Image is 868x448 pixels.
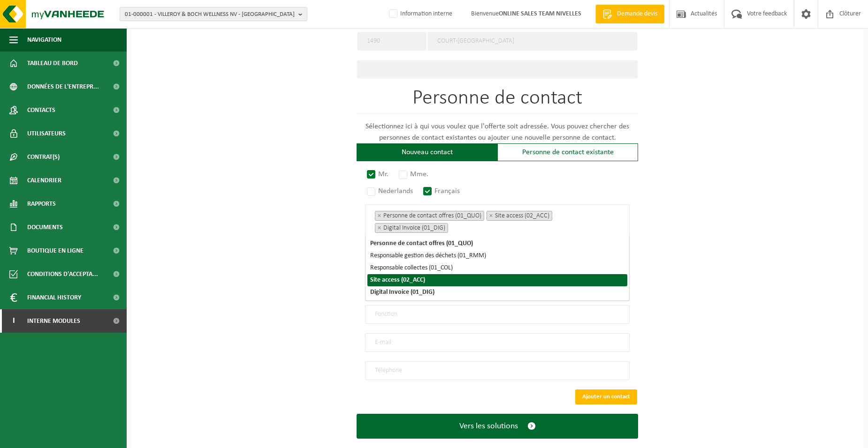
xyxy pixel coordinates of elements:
a: Demande devis [595,5,664,23]
input: Ville [427,32,638,51]
span: × [378,226,381,230]
label: Mr. [365,168,391,181]
span: Tableau de bord [27,52,78,75]
span: × [489,214,493,218]
input: Unité d'exploitation [357,60,638,79]
span: Navigation [27,28,61,52]
li: Site access (02_ACC) [367,274,627,286]
span: 01-000001 - VILLEROY & BOCH WELLNESS NV - [GEOGRAPHIC_DATA] [125,7,295,22]
button: Vers les solutions [357,414,638,439]
label: Nederlands [365,185,416,198]
div: Nouveau contact [357,143,497,161]
span: Interne modules [27,309,80,333]
p: Sélectionnez ici à qui vous voulez que l'offerte soit adressée. Vous pouvez chercher des personne... [357,121,638,143]
h1: Personne de contact [357,88,638,114]
span: Financial History [27,286,81,309]
input: Fonction [365,305,630,324]
li: Digital Invoice (01_DIG) [375,223,448,233]
span: Vers les solutions [459,421,518,431]
button: 01-000001 - VILLEROY & BOCH WELLNESS NV - [GEOGRAPHIC_DATA] [120,7,307,21]
input: code postal [357,32,426,51]
div: Personne de contact existante [497,143,638,161]
span: Documents [27,216,63,239]
span: Demande devis [615,9,660,19]
span: Boutique en ligne [27,239,84,262]
label: Mme. [397,168,431,181]
span: Conditions d'accepta... [27,262,98,286]
span: Contrat(s) [27,145,60,169]
label: Français [421,185,463,198]
input: Téléphone [365,361,630,380]
li: Personne de contact offres (01_QUO) [367,238,627,250]
li: Personne de contact offres (01_QUO) [375,211,484,221]
li: Site access (02_ACC) [487,211,552,221]
label: Information interne [387,7,452,21]
input: E-mail [365,333,630,352]
span: Contacts [27,98,55,122]
span: Rapports [27,192,56,216]
span: Données de l'entrepr... [27,75,99,98]
button: Ajouter un contact [575,389,637,404]
li: Digital Invoice (01_DIG) [367,286,627,299]
span: Calendrier [27,169,61,192]
strong: ONLINE SALES TEAM NIVELLES [499,10,581,17]
span: Utilisateurs [27,122,66,145]
span: I [9,309,18,333]
span: × [378,214,381,218]
li: Responsable gestion des déchets (01_RMM) [367,250,627,262]
li: Responsable collectes (01_COL) [367,262,627,274]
